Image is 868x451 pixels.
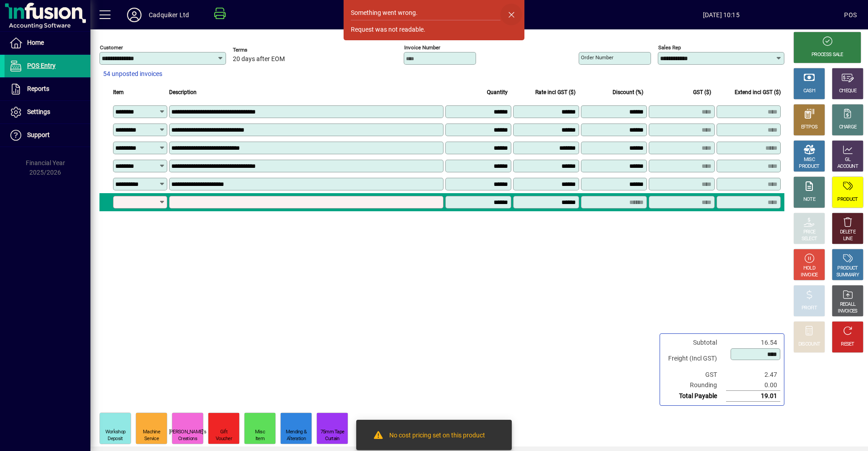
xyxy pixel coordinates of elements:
[726,337,780,348] td: 16.54
[839,124,857,131] div: CHARGE
[658,44,681,51] mat-label: Sales rep
[803,265,815,272] div: HOLD
[27,131,50,138] span: Support
[321,429,344,436] div: 75mm Tape
[802,236,817,242] div: SELECT
[837,265,858,272] div: PRODUCT
[216,436,232,442] div: Voucher
[149,8,189,22] div: Cadquiker Ltd
[103,69,162,79] span: 54 unposted invoices
[726,391,780,402] td: 19.01
[840,301,856,308] div: RECALL
[693,87,711,97] span: GST ($)
[844,8,857,22] div: POS
[100,44,123,51] mat-label: Customer
[726,380,780,391] td: 0.00
[735,87,781,97] span: Extend incl GST ($)
[841,341,854,348] div: RESET
[664,337,726,348] td: Subtotal
[169,429,207,436] div: [PERSON_NAME]'s
[843,236,852,242] div: LINE
[27,62,56,69] span: POS Entry
[801,272,817,279] div: INVOICE
[255,429,265,436] div: Misc
[286,429,307,436] div: Mending &
[233,47,287,53] span: Terms
[5,78,90,100] a: Reports
[220,429,227,436] div: Gift
[838,308,857,315] div: INVOICES
[404,44,440,51] mat-label: Invoice number
[613,87,643,97] span: Discount (%)
[664,348,726,370] td: Freight (Incl GST)
[99,66,166,82] button: 54 unposted invoices
[598,8,844,22] span: [DATE] 10:15
[5,101,90,123] a: Settings
[581,54,613,61] mat-label: Order number
[389,431,485,442] div: No cost pricing set on this product
[144,436,159,442] div: Service
[27,108,50,115] span: Settings
[803,196,815,203] div: NOTE
[804,157,815,163] div: MISC
[803,88,815,95] div: CASH
[287,436,306,442] div: Alteration
[113,87,124,97] span: Item
[803,229,816,236] div: PRICE
[535,87,576,97] span: Rate incl GST ($)
[837,196,858,203] div: PRODUCT
[120,7,149,23] button: Profile
[799,163,819,170] div: PRODUCT
[5,32,90,54] a: Home
[837,163,858,170] div: ACCOUNT
[664,380,726,391] td: Rounding
[178,436,197,442] div: Creations
[840,229,855,236] div: DELETE
[27,85,49,92] span: Reports
[233,56,285,63] span: 20 days after EOM
[726,370,780,380] td: 2.47
[839,88,856,95] div: CHEQUE
[798,341,820,348] div: DISCOUNT
[108,436,123,442] div: Deposit
[5,124,90,147] a: Support
[27,39,44,46] span: Home
[801,124,818,131] div: EFTPOS
[105,429,125,436] div: Workshop
[487,87,508,97] span: Quantity
[811,52,843,58] div: PROCESS SALE
[351,25,425,34] div: Request was not readable.
[845,157,851,163] div: GL
[836,272,859,279] div: SUMMARY
[255,436,264,442] div: Item
[169,87,197,97] span: Description
[802,305,817,312] div: PROFIT
[143,429,160,436] div: Machine
[664,391,726,402] td: Total Payable
[664,370,726,380] td: GST
[325,436,339,442] div: Curtain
